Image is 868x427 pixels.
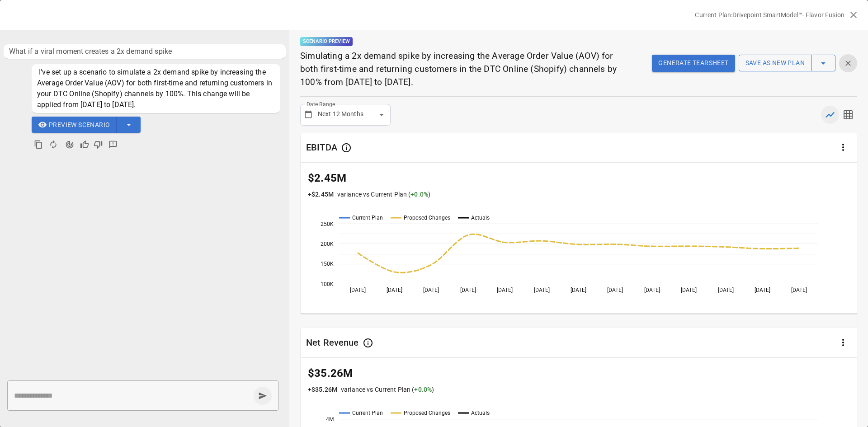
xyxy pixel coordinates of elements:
div: EBITDA [306,141,337,153]
p: Scenario Preview [300,37,353,46]
text: [DATE] [791,287,807,293]
button: Good Response [78,138,91,151]
button: Agent Changes Data [61,136,78,153]
text: [DATE] [497,287,513,293]
p: $2.45M [308,170,850,186]
text: 250K [321,221,334,227]
text: 4M [326,416,334,422]
p: + $2.45M [308,190,334,199]
text: 150K [321,261,334,267]
span: + 0.0 % [410,191,428,198]
text: [DATE] [644,287,660,293]
p: Simulating a 2x demand spike by increasing the Average Order Value (AOV) for both first-time and ... [300,50,631,89]
text: 100K [321,281,334,287]
span: What if a viral moment creates a 2x demand spike [9,46,280,57]
text: [DATE] [460,287,476,293]
text: Current Plan [352,410,383,416]
button: Generate Tearsheet [652,55,735,72]
button: Detailed Feedback [105,136,121,153]
text: 200K [321,241,334,247]
text: [DATE] [607,287,623,293]
button: Copy to clipboard [32,138,45,151]
p: + $35.26M [308,385,337,394]
text: [DATE] [681,287,697,293]
text: [DATE] [755,287,770,293]
text: [DATE] [423,287,439,293]
text: [DATE] [571,287,586,293]
button: Regenerate Response [45,136,61,153]
text: [DATE] [350,287,366,293]
p: Next 12 Months [318,109,363,119]
button: Preview Scenario [32,117,118,133]
p: Current Plan: Drivepoint SmartModel™- Flavor Fusion [695,10,844,19]
svg: A chart. [301,210,851,316]
button: Bad Response [91,138,105,151]
text: Actuals [471,410,490,416]
text: Actuals [471,215,490,221]
label: Date Range [307,100,335,108]
text: [DATE] [718,287,734,293]
p: variance vs Current Plan ( ) [341,385,434,394]
text: [DATE] [387,287,402,293]
text: [DATE] [534,287,550,293]
div: Net Revenue [306,337,359,348]
span: Preview Scenario [49,119,110,131]
text: Proposed Changes [404,410,450,416]
span: + 0.0 % [414,386,432,393]
span: I've set up a scenario to simulate a 2x demand spike by increasing the Average Order Value (AOV) ... [37,68,274,109]
button: Save as new plan [739,55,811,72]
text: Proposed Changes [404,215,450,221]
p: $35.26M [308,365,850,381]
text: Current Plan [352,215,383,221]
p: variance vs Current Plan ( ) [337,190,430,199]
